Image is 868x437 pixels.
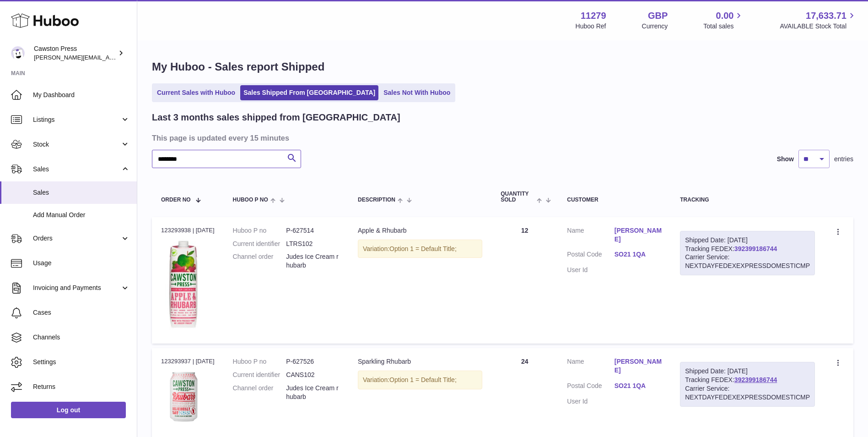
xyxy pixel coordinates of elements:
[358,371,482,389] div: Variation:
[389,376,457,383] span: Option 1 = Default Title;
[34,54,232,61] span: [PERSON_NAME][EMAIL_ADDRESS][PERSON_NAME][DOMAIN_NAME]
[576,22,606,31] div: Huboo Ref
[501,191,534,203] span: Quantity Sold
[358,197,395,203] span: Description
[161,369,207,430] img: 112791717167690.png
[567,250,614,261] dt: Postal Code
[152,133,851,143] h3: This page is updated every 15 minutes
[780,10,857,31] a: 17,633.71 AVAILABLE Stock Total
[33,188,130,197] span: Sales
[703,10,744,31] a: 0.00 Total sales
[680,362,815,407] div: Tracking FEDEX:
[233,384,286,401] dt: Channel order
[734,245,777,252] a: 392399186744
[33,259,130,268] span: Usage
[615,250,662,259] a: SO21 1QA
[233,252,286,270] dt: Channel order
[33,234,120,243] span: Orders
[680,197,815,203] div: Tracking
[685,236,810,245] div: Shipped Date: [DATE]
[286,240,340,248] dd: LTRS102
[233,240,286,248] dt: Current identifier
[33,284,120,292] span: Invoicing and Payments
[358,226,482,235] div: Apple & Rhubarb
[567,397,614,406] dt: User Id
[33,333,130,342] span: Channels
[152,60,853,74] h1: My Huboo - Sales report Shipped
[33,358,130,366] span: Settings
[567,357,614,377] dt: Name
[233,226,286,235] dt: Huboo P no
[615,357,662,375] a: [PERSON_NAME]
[685,384,810,402] div: Carrier Service: NEXTDAYFEDEXEXPRESSDOMESTICMP
[286,226,340,235] dd: P-627514
[286,357,340,366] dd: P-627526
[154,85,238,100] a: Current Sales with Huboo
[33,308,130,317] span: Cases
[33,165,120,174] span: Sales
[567,226,614,246] dt: Name
[777,155,794,164] label: Show
[11,402,126,418] a: Log out
[161,226,215,235] div: 123293938 | [DATE]
[161,357,215,366] div: 123293937 | [DATE]
[685,367,810,376] div: Shipped Date: [DATE]
[11,46,25,60] img: thomas.carson@cawstonpress.com
[161,237,207,332] img: 112791728631705.JPG
[233,197,268,203] span: Huboo P no
[648,10,668,22] strong: GBP
[389,245,457,252] span: Option 1 = Default Title;
[33,91,130,99] span: My Dashboard
[233,357,286,366] dt: Huboo P no
[152,111,400,124] h2: Last 3 months sales shipped from [GEOGRAPHIC_DATA]
[615,382,662,390] a: SO21 1QA
[380,85,453,100] a: Sales Not With Huboo
[286,384,340,401] dd: Judes Ice Cream rhubarb
[240,85,378,100] a: Sales Shipped From [GEOGRAPHIC_DATA]
[780,22,857,31] span: AVAILABLE Stock Total
[491,217,558,344] td: 12
[642,22,668,31] div: Currency
[834,155,853,164] span: entries
[161,197,191,203] span: Order No
[34,44,116,62] div: Cawston Press
[685,253,810,270] div: Carrier Service: NEXTDAYFEDEXEXPRESSDOMESTICMP
[33,115,120,124] span: Listings
[806,10,846,22] span: 17,633.71
[581,10,606,22] strong: 11279
[358,240,482,258] div: Variation:
[567,266,614,274] dt: User Id
[734,376,777,383] a: 392399186744
[716,10,734,22] span: 0.00
[358,357,482,366] div: Sparkling Rhubarb
[615,226,662,244] a: [PERSON_NAME]
[680,231,815,276] div: Tracking FEDEX:
[567,382,614,393] dt: Postal Code
[286,371,340,379] dd: CANS102
[286,252,340,270] dd: Judes Ice Cream rhubarb
[33,140,120,149] span: Stock
[567,197,662,203] div: Customer
[703,22,744,31] span: Total sales
[33,211,130,219] span: Add Manual Order
[33,382,130,391] span: Returns
[233,371,286,379] dt: Current identifier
